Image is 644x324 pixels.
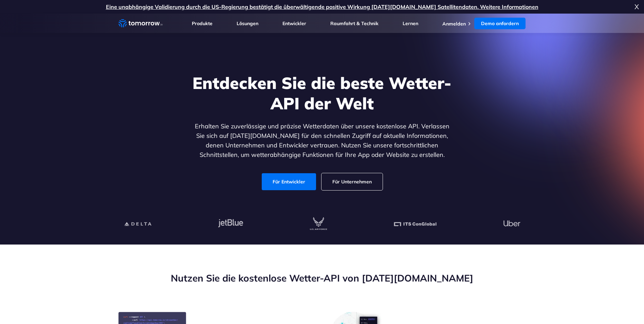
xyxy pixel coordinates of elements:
[106,3,538,10] a: Eine unabhängige Validierung durch die US-Regierung bestätigt die überwältigende positive Wirkung...
[192,20,213,26] a: Produkte
[403,20,418,26] a: Lernen
[330,20,379,26] a: Raumfahrt & Technik
[237,20,258,26] a: Lösungen
[191,73,453,113] h1: Entdecken Sie die beste Wetter-API der Welt
[171,272,473,284] font: Nutzen Sie die kostenlose Wetter-API von [DATE][DOMAIN_NAME]
[321,173,383,190] a: Für Unternehmen
[262,173,316,190] a: Für Entwickler
[282,20,306,26] a: Entwickler
[191,122,453,160] p: Erhalten Sie zuverlässige und präzise Wetterdaten über unsere kostenlose API. Verlassen Sie sich ...
[474,18,526,29] a: Demo anfordern
[118,18,163,29] a: Link zur Startseite
[442,21,466,27] a: Anmelden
